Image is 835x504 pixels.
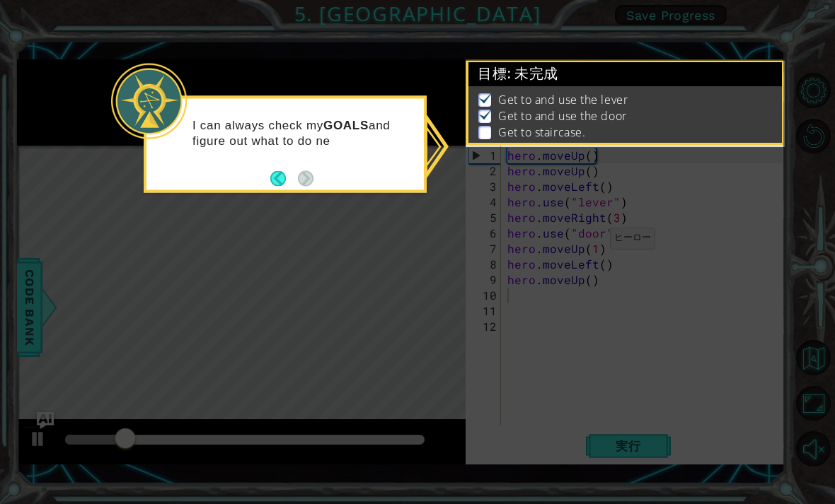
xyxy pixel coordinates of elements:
[192,117,414,148] p: I can always check my and figure out what to do ne
[270,170,298,186] button: Back
[498,108,627,124] p: Get to and use the door
[478,65,558,83] span: 目標
[298,170,313,186] button: Next
[498,92,628,107] p: Get to and use the lever
[498,124,585,140] p: Get to staircase.
[478,108,493,119] img: Check mark for checkbox
[323,118,369,131] strong: GOALS
[478,92,493,103] img: Check mark for checkbox
[507,65,558,82] span: : 未完成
